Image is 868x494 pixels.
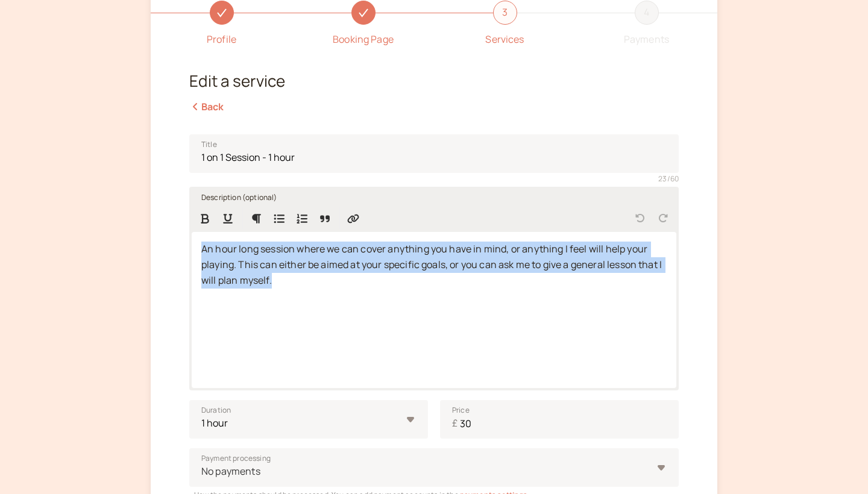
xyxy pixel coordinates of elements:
[201,242,664,287] span: An hour long session where we can cover anything you have in mind, or anything I feel will help y...
[201,452,271,464] span: Payment processing
[493,1,517,25] div: 3
[333,32,394,48] div: Booking Page
[201,404,231,416] span: Duration
[217,207,239,229] button: Format Underline
[268,207,290,229] button: Bulleted List
[292,1,434,48] a: Booking Page
[434,1,576,48] a: 3Services
[635,1,659,25] div: 4
[151,1,292,48] a: Profile
[440,400,679,439] input: Price£
[192,190,277,202] label: Description (optional)
[452,416,458,431] span: £
[485,32,524,48] div: Services
[201,139,217,151] span: Title
[629,207,651,229] button: Undo
[624,32,669,48] div: Payments
[342,207,364,229] button: Insert Link
[291,207,313,229] button: Numbered List
[189,400,428,439] select: Duration
[189,72,679,90] h2: Edit a service
[189,100,224,113] a: Back
[452,404,470,416] span: Price
[314,207,336,229] button: Quote
[194,207,216,229] button: Format Bold
[207,32,236,48] div: Profile
[200,464,202,478] input: Payment processingNo payments
[808,436,868,494] iframe: Chat Widget
[652,207,674,229] button: Redo
[189,134,679,173] input: Title
[245,207,267,229] button: Formatting Options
